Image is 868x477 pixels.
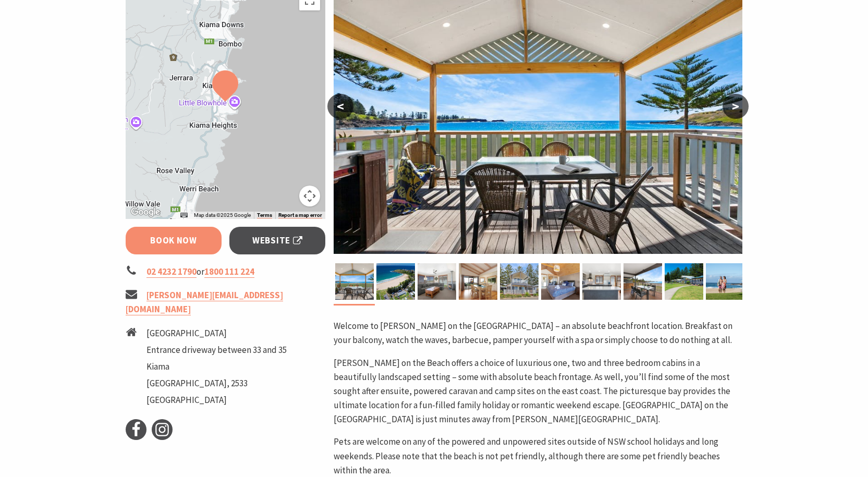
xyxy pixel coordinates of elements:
li: [GEOGRAPHIC_DATA] [146,326,287,340]
img: Kendalls on the Beach Holiday Park [459,263,497,300]
p: Welcome to [PERSON_NAME] on the [GEOGRAPHIC_DATA] – an absolute beachfront location. Breakfast on... [334,319,742,347]
li: [GEOGRAPHIC_DATA], 2533 [146,376,287,390]
li: Kiama [146,360,287,374]
img: Lounge room in Cabin 12 [418,263,456,300]
img: Google [128,205,163,219]
a: Book Now [126,227,222,254]
span: Website [252,234,302,248]
img: Kendalls on the Beach Holiday Park [335,263,374,300]
a: 1800 111 224 [204,266,254,278]
img: Full size kitchen in Cabin 12 [582,263,621,300]
p: [PERSON_NAME] on the Beach offers a choice of luxurious one, two and three bedroom cabins in a be... [334,356,742,427]
img: Kendalls on the Beach Holiday Park [500,263,539,300]
li: Entrance driveway between 33 and 35 [146,343,287,357]
span: Map data ©2025 Google [194,212,251,218]
a: Terms (opens in new tab) [257,212,272,218]
a: 02 4232 1790 [146,266,197,278]
li: or [126,265,326,279]
img: Beachfront cabins at Kendalls on the Beach Holiday Park [665,263,703,300]
img: Aerial view of Kendalls on the Beach Holiday Park [376,263,415,300]
img: Kendalls on the Beach Holiday Park [541,263,580,300]
button: < [327,94,353,119]
button: Keyboard shortcuts [180,212,188,219]
a: [PERSON_NAME][EMAIL_ADDRESS][DOMAIN_NAME] [126,289,283,315]
button: > [723,94,749,119]
a: Open this area in Google Maps (opens a new window) [128,205,163,219]
button: Map camera controls [299,186,320,206]
img: Kendalls Beach [706,263,744,300]
a: Website [229,227,326,254]
img: Enjoy the beachfront view in Cabin 12 [624,263,662,300]
li: [GEOGRAPHIC_DATA] [146,393,287,407]
a: Report a map error [278,212,322,218]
